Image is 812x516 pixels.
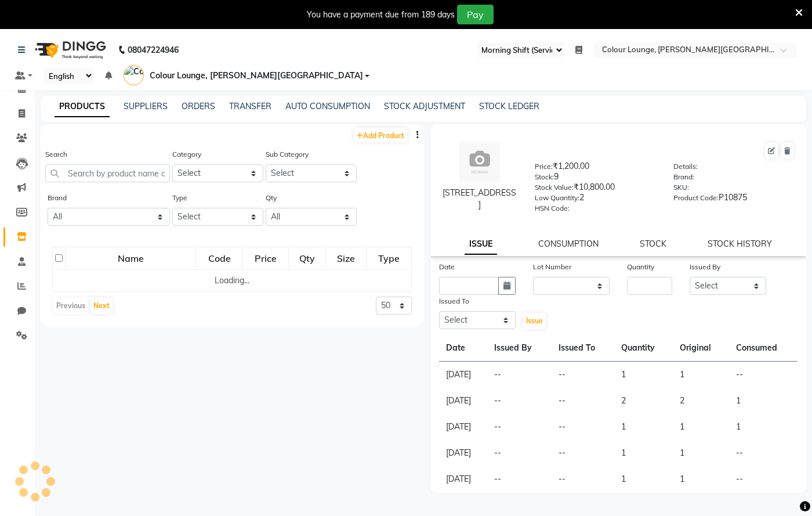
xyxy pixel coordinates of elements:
td: Loading... [53,270,412,292]
label: Quantity [627,262,654,272]
img: avatar [459,142,500,182]
label: Sub Category [266,149,309,160]
div: P10875 [673,192,795,208]
td: 1 [614,414,673,440]
button: Next [90,298,113,314]
div: 9 [535,171,656,187]
label: Details: [673,161,698,172]
input: Search by product name or code [45,164,170,182]
a: STOCK LEDGER [479,101,539,111]
img: Colour Lounge, Lawrence Road [124,65,144,85]
button: Pay [457,5,494,24]
td: [DATE] [439,414,487,440]
td: -- [487,414,551,440]
th: Consumed [729,335,797,362]
div: Code [197,248,242,269]
td: -- [487,388,551,414]
td: [DATE] [439,362,487,388]
div: Name [66,248,195,269]
td: [DATE] [439,440,487,466]
label: Date [439,262,455,272]
td: 1 [673,440,729,466]
td: [DATE] [439,388,487,414]
div: Size [327,248,365,269]
td: -- [729,466,797,492]
label: Price: [535,161,553,172]
div: 2 [535,192,656,208]
td: 1 [729,388,797,414]
td: -- [729,362,797,388]
th: Issued By [487,335,551,362]
td: 1 [614,466,673,492]
img: logo [30,34,109,66]
th: Original [673,335,729,362]
td: 1 [673,414,729,440]
td: -- [487,440,551,466]
td: [DATE] [439,466,487,492]
td: -- [487,362,551,388]
div: ₹1,200.00 [535,160,656,176]
td: -- [552,414,614,440]
th: Quantity [614,335,673,362]
td: -- [552,440,614,466]
label: Type [172,193,187,203]
label: Brand: [673,172,694,182]
label: Qty [266,193,277,203]
td: 1 [614,362,673,388]
a: PRODUCTS [55,96,110,117]
div: Qty [289,248,325,269]
label: Category [172,149,201,160]
label: Lot Number [533,262,571,272]
span: Colour Lounge, [PERSON_NAME][GEOGRAPHIC_DATA] [150,70,363,82]
div: Price [244,248,288,269]
th: Date [439,335,487,362]
label: HSN Code: [535,203,570,214]
a: CONSUMPTION [538,239,599,249]
div: ₹10,800.00 [535,181,656,197]
a: STOCK ADJUSTMENT [384,101,465,111]
a: Add Product [354,128,407,142]
td: -- [729,440,797,466]
a: ISSUE [465,234,497,255]
div: [STREET_ADDRESS] [442,187,517,211]
label: Brand [48,193,67,203]
label: Search [45,149,67,160]
a: STOCK HISTORY [708,239,772,249]
b: 08047224946 [128,34,179,66]
td: 1 [729,414,797,440]
a: AUTO CONSUMPTION [285,101,370,111]
label: Stock Value: [535,182,574,193]
a: ORDERS [182,101,215,111]
label: Product Code: [673,193,719,203]
label: Issued By [690,262,720,272]
td: -- [552,388,614,414]
td: 1 [673,362,729,388]
th: Issued To [552,335,614,362]
button: Issue [523,313,546,329]
a: SUPPLIERS [124,101,168,111]
td: 2 [614,388,673,414]
label: Issued To [439,296,469,306]
label: SKU: [673,182,689,193]
div: You have a payment due from 189 days [307,9,455,21]
td: -- [487,466,551,492]
label: Low Quantity: [535,193,579,203]
div: Type [367,248,411,269]
td: 1 [673,466,729,492]
label: Stock: [535,172,554,182]
td: 2 [673,388,729,414]
span: Issue [526,316,543,325]
a: TRANSFER [229,101,271,111]
td: 1 [614,440,673,466]
td: -- [552,362,614,388]
td: -- [552,466,614,492]
a: STOCK [640,239,666,249]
